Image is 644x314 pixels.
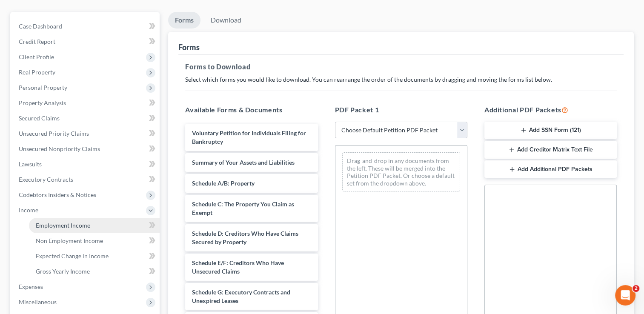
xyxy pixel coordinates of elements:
a: Executory Contracts [12,172,160,187]
span: Case Dashboard [19,23,62,30]
span: Voluntary Petition for Individuals Filing for Bankruptcy [192,129,306,145]
span: Real Property [19,69,55,76]
span: Unsecured Priority Claims [19,130,89,137]
span: Credit Report [19,38,55,45]
button: Add Additional PDF Packets [484,160,617,178]
a: Property Analysis [12,95,160,111]
span: Gross Yearly Income [36,268,90,275]
h5: PDF Packet 1 [335,105,467,115]
span: Schedule G: Executory Contracts and Unexpired Leases [192,288,290,304]
a: Gross Yearly Income [29,264,160,279]
a: Expected Change in Income [29,248,160,264]
span: Schedule A/B: Property [192,180,255,187]
span: Schedule D: Creditors Who Have Claims Secured by Property [192,230,298,245]
p: Select which forms you would like to download. You can rearrange the order of the documents by dr... [185,75,617,84]
a: Case Dashboard [12,19,160,34]
span: Secured Claims [19,114,60,122]
span: Client Profile [19,53,54,60]
span: Expected Change in Income [36,252,109,260]
span: Personal Property [19,84,67,91]
a: Credit Report [12,34,160,49]
a: Unsecured Nonpriority Claims [12,141,160,157]
span: 2 [633,285,639,292]
a: Forms [168,12,200,29]
span: Miscellaneous [19,298,57,305]
a: Secured Claims [12,111,160,126]
span: Summary of Your Assets and Liabilities [192,159,295,166]
span: Lawsuits [19,160,42,168]
span: Schedule C: The Property You Claim as Exempt [192,200,294,216]
span: Schedule E/F: Creditors Who Have Unsecured Claims [192,259,284,275]
a: Non Employment Income [29,233,160,248]
a: Download [204,12,248,29]
span: Non Employment Income [36,237,103,244]
div: Forms [178,42,200,52]
h5: Additional PDF Packets [484,105,617,115]
a: Employment Income [29,218,160,233]
span: Property Analysis [19,99,66,106]
span: Unsecured Nonpriority Claims [19,145,100,152]
span: Expenses [19,283,43,290]
span: Codebtors Insiders & Notices [19,191,96,198]
span: Employment Income [36,222,90,229]
a: Lawsuits [12,157,160,172]
a: Unsecured Priority Claims [12,126,160,141]
button: Add SSN Form (121) [484,122,617,140]
h5: Available Forms & Documents [185,105,318,115]
h5: Forms to Download [185,62,617,72]
button: Add Creditor Matrix Text File [484,141,617,159]
span: Income [19,206,38,214]
iframe: Intercom live chat [615,285,635,305]
div: Drag-and-drop in any documents from the left. These will be merged into the Petition PDF Packet. ... [342,152,460,191]
span: Executory Contracts [19,176,73,183]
